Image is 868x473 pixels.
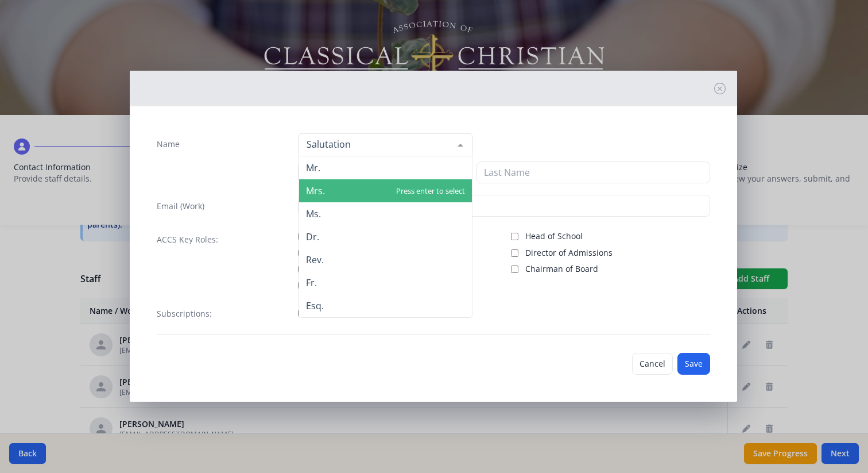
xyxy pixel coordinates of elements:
[298,266,305,273] input: Board Member
[677,353,710,375] button: Save
[306,276,317,289] span: Fr.
[306,230,319,243] span: Dr.
[306,299,324,312] span: Esq.
[298,195,710,217] input: contact@site.com
[306,207,321,220] span: Ms.
[306,184,325,197] span: Mrs.
[525,247,613,259] span: Director of Admissions
[306,253,324,266] span: Rev.
[525,230,583,242] span: Head of School
[632,353,673,375] button: Cancel
[298,309,305,317] input: TCD Magazine
[511,266,518,273] input: Chairman of Board
[298,161,472,183] input: First Name
[157,234,218,245] label: ACCS Key Roles:
[511,233,518,240] input: Head of School
[298,249,305,257] input: Public Contact
[525,263,598,275] span: Chairman of Board
[157,139,180,150] label: Name
[306,161,320,174] span: Mr.
[476,161,710,183] input: Last Name
[157,308,212,320] label: Subscriptions:
[511,249,518,257] input: Director of Admissions
[298,282,305,289] input: Billing Contact
[304,139,449,150] input: Salutation
[157,201,204,212] label: Email (Work)
[298,233,305,240] input: ACCS Account Manager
